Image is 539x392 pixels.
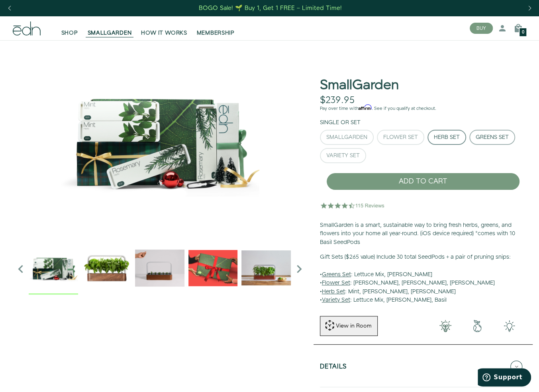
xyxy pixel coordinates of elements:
[57,20,83,37] a: SHOP
[241,243,291,293] img: edn-smallgarden-mixed-herbs-table-product-2000px_1024x.jpg
[478,368,531,388] iframe: Opens a widget where you can find more information
[434,135,460,140] div: Herb Set
[83,20,137,37] a: SMALLGARDEN
[188,243,238,293] img: EMAILS_-_Holiday_21_PT1_28_9986b34a-7908-4121-b1c1-9595d1e43abe_1024x.png
[88,29,132,37] span: SMALLGARDEN
[135,243,184,293] img: edn-trim-basil.2021-09-07_14_55_24_1024x.gif
[522,30,524,35] span: 0
[188,243,238,294] div: 3 / 6
[29,243,78,293] img: edn-holiday-value-herbs-1-square_1000x.png
[241,243,291,294] div: 4 / 6
[335,322,372,330] div: View in Room
[320,95,355,106] div: $239.95
[291,261,307,277] i: Next slide
[493,320,525,332] img: edn-smallgarden-tech.png
[322,288,345,296] u: Herb Set
[320,130,374,145] button: SmallGarden
[322,279,350,287] u: Flower Set
[377,130,424,145] button: Flower Set
[136,20,192,37] a: HOW IT WORKS
[13,40,307,239] img: edn-holiday-value-herbs-1-square_1000x.png
[470,23,493,34] button: BUY
[198,2,343,14] a: BOGO Sale! 🌱 Buy 1, Get 1 FREE – Limited Time!
[320,253,511,261] b: Gift Sets ($265 value) Include 30 total SeedPods + a pair of pruning snips:
[199,4,342,12] div: BOGO Sale! 🌱 Buy 1, Get 1 FREE – Limited Time!
[320,353,526,380] button: Details
[82,243,131,294] div: 1 / 6
[320,78,399,93] h1: SmallGarden
[320,253,526,305] p: • : Lettuce Mix, [PERSON_NAME] • : [PERSON_NAME], [PERSON_NAME], [PERSON_NAME] • : Mint, [PERSON_...
[326,173,520,190] button: ADD TO CART
[320,221,526,247] p: SmallGarden is a smart, sustainable way to bring fresh herbs, greens, and flowers into your home ...
[359,105,372,110] span: Affirm
[320,363,347,372] h5: Details
[469,130,515,145] button: Greens Set
[192,20,239,37] a: MEMBERSHIP
[383,135,418,140] div: Flower Set
[476,135,509,140] div: Greens Set
[197,29,235,37] span: MEMBERSHIP
[82,243,131,293] img: Official-EDN-SMALLGARDEN-HERB-HERO-SLV-2000px_1024x.png
[326,153,360,158] div: Variety Set
[320,119,361,127] label: Single or Set
[320,105,526,112] p: Pay over time with . See if you qualify at checkout.
[141,29,187,37] span: HOW IT WORKS
[320,148,366,163] button: Variety Set
[320,316,378,336] button: View in Room
[427,130,466,145] button: Herb Set
[61,29,78,37] span: SHOP
[429,320,461,332] img: 001-light-bulb.png
[13,261,29,277] i: Previous slide
[322,271,351,279] u: Greens Set
[322,296,350,304] u: Variety Set
[135,243,184,294] div: 2 / 6
[461,320,493,332] img: green-earth.png
[320,197,386,213] img: 4.5 star rating
[326,135,367,140] div: SmallGarden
